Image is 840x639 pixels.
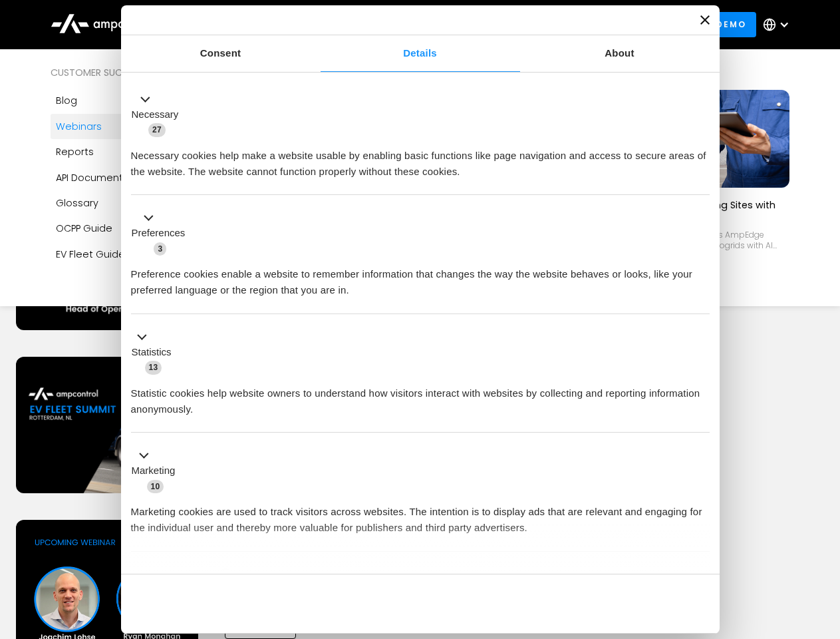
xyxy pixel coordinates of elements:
div: EV Fleet Guide [56,247,125,262]
button: Statistics (13) [131,329,180,375]
div: Statistic cookies help website owners to understand how visitors interact with websites by collec... [131,375,710,417]
span: 2 [219,568,232,582]
label: Marketing [132,463,176,479]
a: Blog [51,88,215,113]
button: Necessary (27) [131,91,187,138]
label: Preferences [132,226,186,241]
a: Reports [51,139,215,164]
span: 3 [154,242,166,256]
div: Webinars [56,119,102,134]
span: 13 [145,361,162,374]
button: Preferences (3) [131,210,194,257]
span: 10 [147,480,164,493]
a: Webinars [51,114,215,139]
div: Preference cookies enable a website to remember information that changes the way the website beha... [131,256,710,298]
div: Customer success [51,65,215,80]
div: API Documentation [56,170,148,185]
div: OCPP Guide [56,221,112,236]
a: Glossary [51,190,215,216]
div: Blog [56,93,77,108]
span: 27 [148,123,166,136]
div: Marketing cookies are used to track visitors across websites. The intention is to display ads tha... [131,494,710,536]
div: Necessary cookies help make a website usable by enabling basic functions like page navigation and... [131,138,710,180]
button: Unclassified (2) [131,566,240,583]
label: Statistics [132,345,172,360]
div: Glossary [56,196,98,210]
a: Consent [121,35,321,72]
a: API Documentation [51,165,215,190]
label: Necessary [132,107,179,122]
a: EV Fleet Guide [51,242,215,267]
button: Close banner [700,15,710,25]
a: Details [321,35,520,72]
button: Okay [518,584,709,623]
button: Marketing (10) [131,448,184,495]
a: OCPP Guide [51,216,215,241]
a: About [520,35,720,72]
div: Reports [56,144,94,159]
